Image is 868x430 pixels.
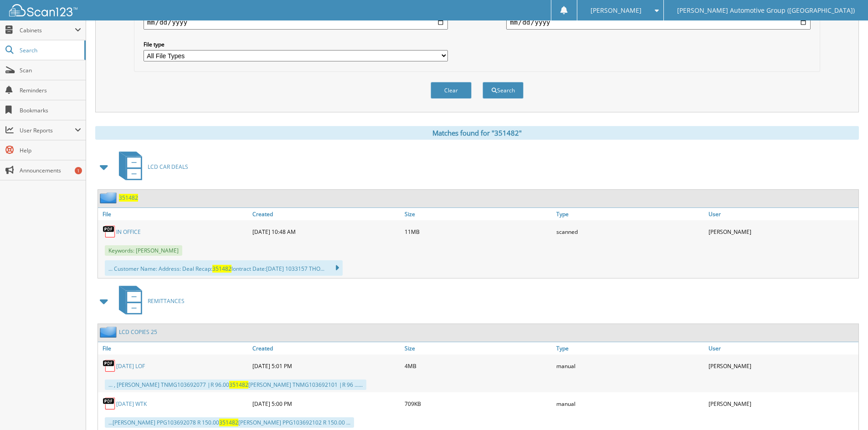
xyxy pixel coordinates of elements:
[20,86,81,94] span: Reminders
[250,342,402,354] a: Created
[103,225,116,238] img: PDF.png
[20,106,81,114] span: Bookmarks
[119,328,157,336] a: LCD COPIES 25
[554,208,706,220] a: Type
[250,223,402,241] div: [DATE] 10:48 AM
[677,8,855,13] span: [PERSON_NAME] Automotive Group ([GEOGRAPHIC_DATA])
[9,4,77,16] img: scan123-logo-white.svg
[105,245,182,256] span: Keywords: [PERSON_NAME]
[113,283,185,319] a: REMITTANCES
[402,342,555,354] a: Size
[554,342,706,354] a: Type
[402,223,555,241] div: 11MB
[483,82,524,99] button: Search
[100,326,119,338] img: folder2.png
[402,395,555,413] div: 709KB
[506,15,811,30] input: end
[144,15,448,30] input: start
[113,149,188,185] a: LCD CAR DEALS
[144,40,448,48] label: File type
[116,362,145,370] a: [DATE] LOF
[103,359,116,373] img: PDF.png
[105,260,343,276] div: ... Customer Name: Address: Deal Recap: lontract Date:[DATE] 1033157 THO...
[103,397,116,410] img: PDF.png
[20,147,81,154] span: Help
[554,223,706,241] div: scanned
[105,379,366,390] div: ... , [PERSON_NAME] TNMG103692077 |R 96.00 [PERSON_NAME] TNMG103692101 |R 96 ......
[212,265,231,273] span: 351482
[75,167,82,174] div: 1
[148,297,185,305] span: REMITTANCES
[591,8,642,13] span: [PERSON_NAME]
[20,26,75,34] span: Cabinets
[116,228,141,236] a: IN OFFICE
[20,66,81,74] span: Scan
[20,126,75,134] span: User Reports
[219,419,238,426] span: 351482
[105,417,354,428] div: ...[PERSON_NAME] PPG103692078 R 150.00 [PERSON_NAME] PPG103692102 R 150.00 ...
[706,342,858,354] a: User
[95,126,859,140] div: Matches found for "351482"
[116,400,147,408] a: [DATE] WTK
[402,357,555,375] div: 4MB
[119,194,138,202] a: 351482
[148,163,188,171] span: LCD CAR DEALS
[431,82,472,99] button: Clear
[822,386,868,430] iframe: Chat Widget
[100,192,119,203] img: folder2.png
[706,223,858,241] div: [PERSON_NAME]
[706,395,858,413] div: [PERSON_NAME]
[402,208,555,220] a: Size
[706,208,858,220] a: User
[706,357,858,375] div: [PERSON_NAME]
[229,381,248,389] span: 351482
[554,357,706,375] div: manual
[250,357,402,375] div: [DATE] 5:01 PM
[20,46,80,54] span: Search
[554,395,706,413] div: manual
[250,395,402,413] div: [DATE] 5:00 PM
[98,342,250,354] a: File
[98,208,250,220] a: File
[250,208,402,220] a: Created
[20,167,81,174] span: Announcements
